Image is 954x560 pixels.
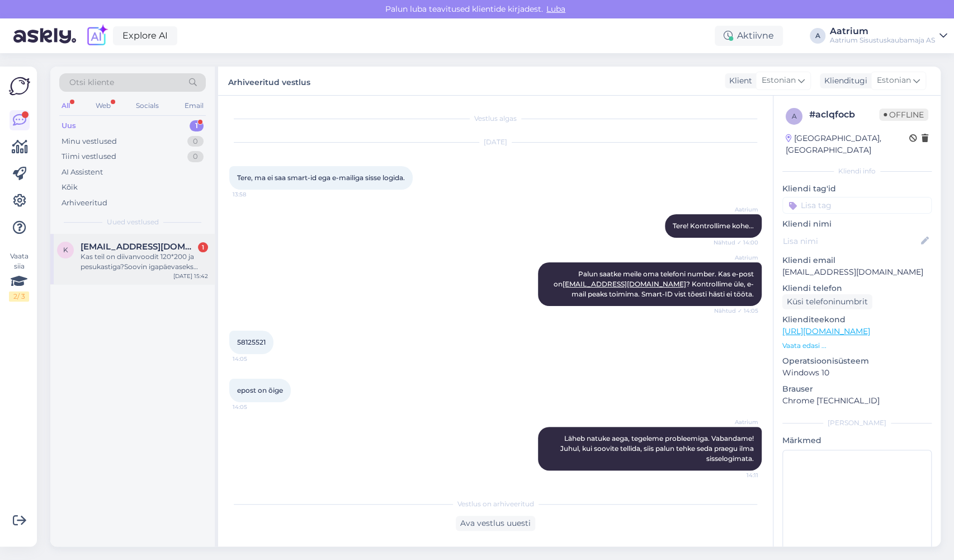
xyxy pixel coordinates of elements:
[673,222,754,230] span: Tere! Kontrollime kohe...
[782,283,932,294] p: Kliendi telefon
[830,36,935,45] div: Aatrium Sisustuskaubamaja AS
[81,242,197,252] span: kaskvaima@gmail.com
[877,74,911,87] span: Estonian
[716,471,758,479] span: 14:11
[725,75,752,87] div: Klient
[81,252,208,272] div: Kas teil on diivanvoodit 120*200 ja pesukastiga?Soovin igapäevaseks kasutamiseks
[782,166,932,176] div: Kliendi info
[233,355,275,363] span: 14:05
[783,235,919,247] input: Lisa nimi
[190,120,204,131] div: 1
[69,77,114,88] span: Otsi kliente
[820,75,867,87] div: Klienditugi
[782,383,932,395] p: Brauser
[563,280,686,288] a: [EMAIL_ADDRESS][DOMAIN_NAME]
[233,403,275,411] span: 14:05
[457,499,534,509] span: Vestlus on arhiveeritud
[62,167,103,178] div: AI Assistent
[715,26,783,46] div: Aktiivne
[782,367,932,379] p: Windows 10
[714,307,758,315] span: Nähtud ✓ 14:05
[830,27,947,45] a: AatriumAatrium Sisustuskaubamaja AS
[554,270,755,298] span: Palun saatke meile oma telefoni number. Kas e-post on ? Kontrollime üle, e-mail peaks toimima. Sm...
[237,386,283,394] span: epost on õige
[716,418,758,426] span: Aatrium
[113,26,177,45] a: Explore AI
[62,120,76,131] div: Uus
[762,74,796,87] span: Estonian
[107,217,159,227] span: Uued vestlused
[782,341,932,351] p: Vaata edasi ...
[187,151,204,162] div: 0
[879,109,928,121] span: Offline
[63,246,68,254] span: k
[9,251,29,302] div: Vaata siia
[716,205,758,214] span: Aatrium
[782,197,932,214] input: Lisa tag
[173,272,208,280] div: [DATE] 15:42
[782,218,932,230] p: Kliendi nimi
[716,253,758,262] span: Aatrium
[134,98,161,113] div: Socials
[229,114,762,124] div: Vestlus algas
[782,183,932,195] p: Kliendi tag'id
[810,28,825,44] div: A
[782,395,932,407] p: Chrome [TECHNICAL_ID]
[62,182,78,193] div: Kõik
[93,98,113,113] div: Web
[228,73,310,88] label: Arhiveeritud vestlus
[9,291,29,302] div: 2 / 3
[782,418,932,428] div: [PERSON_NAME]
[782,435,932,446] p: Märkmed
[560,434,755,463] span: Läheb natuke aega, tegeleme probleemiga. Vabandame! Juhul, kui soovite tellida, siis palun tehke ...
[237,338,266,346] span: 58125521
[9,76,30,97] img: Askly Logo
[782,255,932,266] p: Kliendi email
[59,98,72,113] div: All
[782,326,870,336] a: [URL][DOMAIN_NAME]
[714,238,758,247] span: Nähtud ✓ 14:00
[198,242,208,252] div: 1
[782,314,932,326] p: Klienditeekond
[782,294,872,309] div: Küsi telefoninumbrit
[233,190,275,199] span: 13:58
[809,108,879,121] div: # aclqfocb
[786,133,909,156] div: [GEOGRAPHIC_DATA], [GEOGRAPHIC_DATA]
[229,137,762,147] div: [DATE]
[62,197,107,209] div: Arhiveeritud
[237,173,405,182] span: Tere, ma ei saa smart-id ega e-mailiga sisse logida.
[62,151,116,162] div: Tiimi vestlused
[456,516,535,531] div: Ava vestlus uuesti
[85,24,108,48] img: explore-ai
[830,27,935,36] div: Aatrium
[182,98,206,113] div: Email
[62,136,117,147] div: Minu vestlused
[187,136,204,147] div: 0
[792,112,797,120] span: a
[782,355,932,367] p: Operatsioonisüsteem
[782,266,932,278] p: [EMAIL_ADDRESS][DOMAIN_NAME]
[543,4,569,14] span: Luba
